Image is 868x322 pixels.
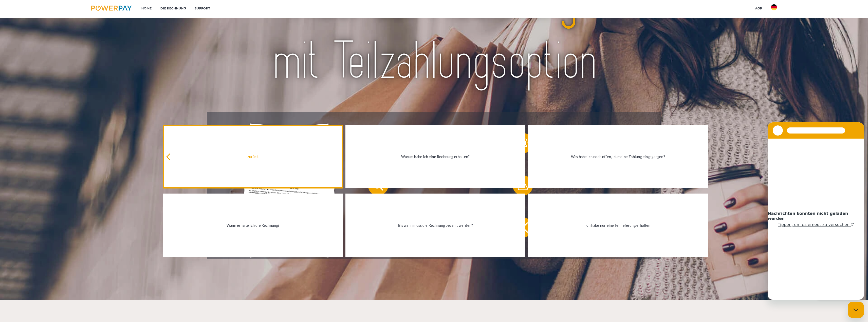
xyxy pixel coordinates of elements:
a: Was habe ich noch offen, ist meine Zahlung eingegangen? [528,125,708,188]
div: zurück [166,153,340,160]
div: Warum habe ich eine Rechnung erhalten? [348,153,522,160]
iframe: Schaltfläche zum Öffnen des Messaging-Fensters [848,302,864,318]
div: Wann erhalte ich die Rechnung? [166,222,340,229]
a: Home [137,4,156,13]
div: Ich habe nur eine Teillieferung erhalten [531,222,705,229]
div: Bis wann muss die Rechnung bezahlt werden? [348,222,522,229]
iframe: Messaging-Fenster [768,122,864,300]
img: logo-powerpay.svg [91,6,132,11]
a: DIE RECHNUNG [156,4,191,13]
img: de [771,4,777,10]
div: Was habe ich noch offen, ist meine Zahlung eingegangen? [531,153,705,160]
a: agb [751,4,767,13]
a: SUPPORT [191,4,215,13]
